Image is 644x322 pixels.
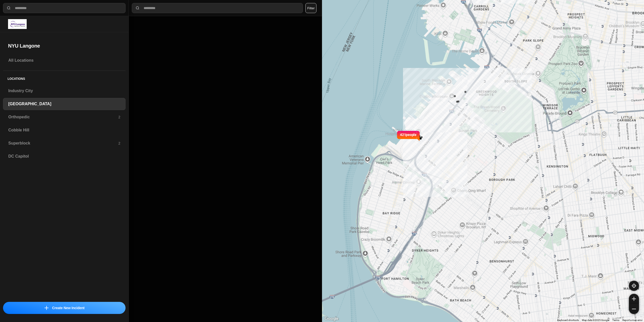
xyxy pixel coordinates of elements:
[417,130,420,141] img: notch
[52,305,85,310] p: Create New Incident
[3,98,126,110] a: [GEOGRAPHIC_DATA]
[8,153,120,159] h3: DC Capitol
[135,6,140,11] img: search
[8,57,120,63] h3: All Locations
[323,315,340,322] img: Google
[396,130,400,141] img: notch
[8,101,120,107] h3: [GEOGRAPHIC_DATA]
[45,306,49,310] img: icon
[3,54,126,66] a: All Locations
[622,319,642,321] a: Report a map error
[8,127,120,133] h3: Cobble Hill
[3,111,126,123] a: Orthopedic2
[8,42,120,49] h2: NYU Langone
[632,283,636,288] img: recenter
[3,124,126,136] a: Cobble Hill
[612,319,619,321] a: Terms (opens in new tab)
[305,3,316,13] button: Filter
[8,19,27,29] img: logo
[118,141,120,146] p: 2
[582,319,609,321] span: Map data ©2025 Google
[3,302,126,314] button: iconCreate New Incident
[3,71,126,85] h5: Locations
[6,6,11,11] img: search
[118,115,120,120] p: 2
[557,318,579,322] button: Keyboard shortcuts
[323,315,340,322] a: Open this area in Google Maps (opens a new window)
[8,114,118,120] h3: Orthopedic
[400,132,417,143] p: 421 people
[8,140,118,146] h3: Superblock
[629,304,639,314] button: zoom-out
[629,281,639,291] button: recenter
[3,85,126,97] a: Industry City
[3,137,126,149] a: Superblock2
[8,88,120,94] h3: Industry City
[632,297,636,301] img: zoom-in
[3,150,126,162] a: DC Capitol
[632,307,636,311] img: zoom-out
[629,294,639,304] button: zoom-in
